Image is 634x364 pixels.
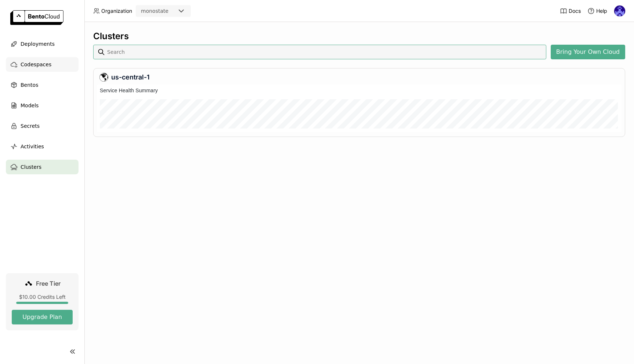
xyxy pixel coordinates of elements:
span: Docs [569,8,581,14]
a: Activities [6,139,79,154]
a: Secrets [6,119,79,133]
div: us-central-1 [99,73,619,82]
span: Bentos [21,81,38,89]
span: Free Tier [36,280,61,287]
span: Codespaces [21,60,51,69]
img: Andrew correa [614,5,625,16]
span: Deployments [21,40,55,48]
span: Help [596,8,607,14]
div: Clusters [93,31,625,42]
input: Selected monostate. [169,8,170,15]
span: Activities [21,142,44,151]
span: Clusters [21,163,41,171]
a: Models [6,98,79,113]
button: Bring Your Own Cloud [551,45,625,59]
span: Models [21,101,39,110]
span: Organization [101,8,132,14]
a: Codespaces [6,57,79,72]
span: Secrets [21,122,40,130]
iframe: Service Health Summary [97,85,622,132]
a: Clusters [6,160,79,174]
div: Help [587,7,607,15]
a: Bentos [6,78,79,92]
a: Deployments [6,37,79,51]
a: Docs [560,7,581,15]
div: $10.00 Credits Left [12,294,73,300]
button: Upgrade Plan [12,310,73,324]
a: Free Tier$10.00 Credits LeftUpgrade Plan [6,273,79,330]
img: logo [10,10,63,25]
input: Search [106,46,543,58]
div: monostate [141,7,168,15]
